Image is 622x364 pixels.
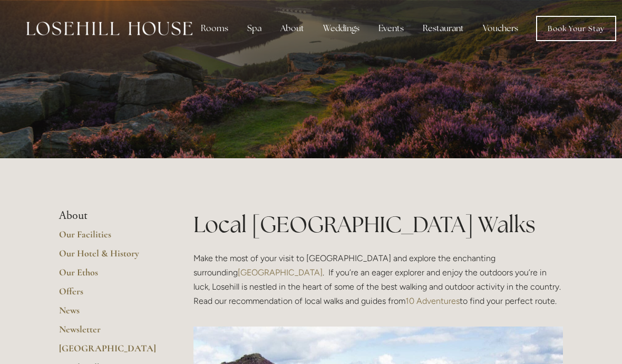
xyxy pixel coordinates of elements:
div: Restaurant [414,18,472,39]
a: 10 Adventures [405,296,460,306]
a: Newsletter [59,323,160,342]
a: Our Facilities [59,228,160,247]
a: Our Ethos [59,266,160,285]
div: Events [370,18,412,39]
a: [GEOGRAPHIC_DATA] [59,342,160,361]
h1: Local [GEOGRAPHIC_DATA] Walks [193,209,563,240]
img: Losehill House [26,22,192,35]
a: Our Hotel & History [59,247,160,266]
a: [GEOGRAPHIC_DATA] [238,267,323,277]
a: News [59,304,160,323]
div: About [272,18,313,39]
a: Book Your Stay [536,16,616,41]
p: Make the most of your visit to [GEOGRAPHIC_DATA] and explore the enchanting surrounding . If you’... [193,251,563,309]
div: Spa [239,18,270,39]
div: Weddings [315,18,368,39]
a: Vouchers [474,18,527,39]
div: Rooms [192,18,237,39]
li: About [59,209,160,223]
a: Offers [59,285,160,304]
